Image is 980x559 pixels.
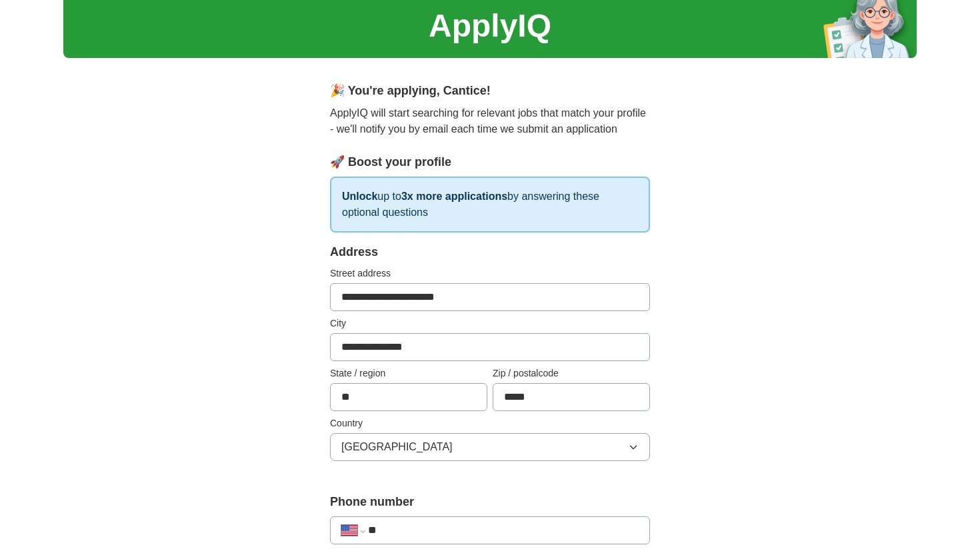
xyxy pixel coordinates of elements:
[401,191,507,202] strong: 3x more applications
[330,243,650,261] div: Address
[330,433,650,461] button: [GEOGRAPHIC_DATA]
[330,316,650,330] label: City
[330,366,487,380] label: State / region
[330,416,650,430] label: Country
[330,153,650,171] div: 🚀 Boost your profile
[330,267,650,280] label: Street address
[342,191,377,202] strong: Unlock
[493,366,650,380] label: Zip / postalcode
[330,493,650,511] label: Phone number
[330,177,650,233] p: up to by answering these optional questions
[341,439,453,455] span: [GEOGRAPHIC_DATA]
[330,105,650,137] p: ApplyIQ will start searching for relevant jobs that match your profile - we'll notify you by emai...
[429,2,551,50] h1: ApplyIQ
[330,82,650,100] div: 🎉 You're applying , Cantice !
